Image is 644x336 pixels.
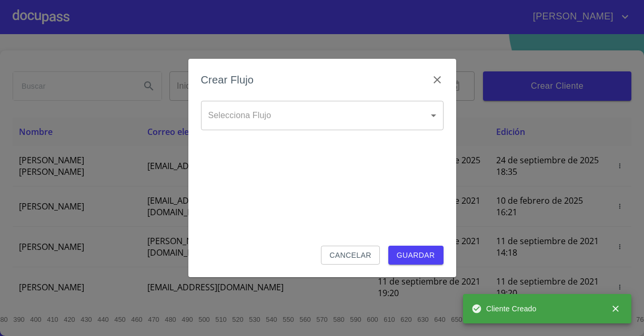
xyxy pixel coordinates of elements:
[471,303,537,314] span: Cliente Creado
[201,101,444,130] div: ​
[201,71,254,88] h6: Crear Flujo
[397,249,435,262] span: Guardar
[329,249,371,262] span: Cancelar
[604,297,627,320] button: close
[388,246,444,265] button: Guardar
[321,246,379,265] button: Cancelar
